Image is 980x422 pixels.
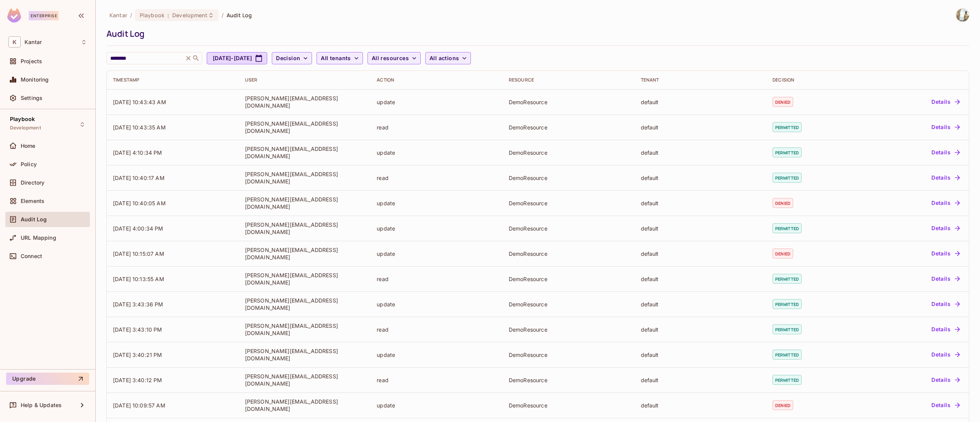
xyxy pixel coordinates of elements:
img: SReyMgAAAABJRU5ErkJggg== [7,8,21,23]
div: update [377,301,497,308]
span: Audit Log [21,216,47,222]
div: [PERSON_NAME][EMAIL_ADDRESS][DOMAIN_NAME] [245,221,365,236]
span: permitted [773,223,802,233]
button: All tenants [317,52,363,64]
div: update [377,402,497,409]
span: [DATE] 10:43:35 AM [113,124,166,131]
button: Details [928,348,963,361]
span: [DATE] 3:40:12 PM [113,377,162,383]
div: default [641,98,761,106]
li: / [130,11,132,19]
div: update [377,149,497,156]
span: [DATE] 10:40:17 AM [113,175,165,181]
div: DemoResource [509,124,629,131]
span: Development [172,11,207,19]
div: Resource [509,77,629,83]
span: permitted [773,147,802,157]
span: [DATE] 4:10:34 PM [113,149,162,156]
span: denied [773,198,793,208]
span: denied [773,400,793,410]
div: default [641,275,761,283]
span: Policy [21,161,37,167]
div: Timestamp [113,77,233,83]
div: read [377,275,497,283]
div: default [641,402,761,409]
span: [DATE] 10:15:07 AM [113,250,164,257]
div: Action [377,77,497,83]
div: Audit Log [106,28,965,39]
button: Details [928,96,963,108]
span: permitted [773,299,802,309]
span: Monitoring [21,77,49,83]
span: permitted [773,173,802,183]
div: DemoResource [509,200,629,207]
span: permitted [773,375,802,385]
div: default [641,250,761,257]
span: [DATE] 4:00:34 PM [113,225,163,232]
div: DemoResource [509,149,629,156]
div: Tenant [641,77,761,83]
span: Development [10,125,41,131]
button: Decision [272,52,312,64]
button: Details [928,222,963,234]
div: [PERSON_NAME][EMAIL_ADDRESS][DOMAIN_NAME] [245,246,365,261]
div: default [641,200,761,207]
div: default [641,376,761,384]
div: default [641,351,761,358]
button: Details [928,172,963,184]
div: read [377,376,497,384]
div: User [245,77,365,83]
div: [PERSON_NAME][EMAIL_ADDRESS][DOMAIN_NAME] [245,297,365,311]
span: the active workspace [109,11,127,19]
div: read [377,174,497,182]
span: permitted [773,274,802,284]
button: Upgrade [6,373,89,385]
span: [DATE] 3:43:36 PM [113,301,163,308]
span: denied [773,97,793,107]
div: default [641,124,761,131]
div: [PERSON_NAME][EMAIL_ADDRESS][DOMAIN_NAME] [245,373,365,387]
span: permitted [773,122,802,132]
span: Decision [276,54,300,63]
div: update [377,351,497,358]
div: DemoResource [509,225,629,232]
span: denied [773,249,793,258]
div: DemoResource [509,98,629,106]
div: [PERSON_NAME][EMAIL_ADDRESS][DOMAIN_NAME] [245,272,365,286]
span: [DATE] 3:43:10 PM [113,326,162,333]
span: Playbook [140,11,164,19]
span: [DATE] 10:43:43 AM [113,99,166,105]
span: All resources [372,54,409,63]
div: DemoResource [509,250,629,257]
div: update [377,225,497,232]
span: Help & Updates [21,402,62,408]
span: Audit Log [227,11,252,19]
button: Details [928,121,963,133]
button: Details [928,247,963,260]
span: K [8,36,21,47]
div: read [377,124,497,131]
span: [DATE] 10:09:57 AM [113,402,165,409]
span: All tenants [321,54,351,63]
button: Details [928,374,963,386]
span: Elements [21,198,44,204]
button: Details [928,273,963,285]
span: [DATE] 10:13:55 AM [113,276,164,282]
span: [DATE] 3:40:21 PM [113,352,162,358]
div: Decision [773,77,856,83]
span: Playbook [10,116,35,122]
div: default [641,301,761,308]
div: [PERSON_NAME][EMAIL_ADDRESS][DOMAIN_NAME] [245,95,365,109]
div: update [377,250,497,257]
span: Workspace: Kantar [24,39,42,45]
div: update [377,200,497,207]
div: [PERSON_NAME][EMAIL_ADDRESS][DOMAIN_NAME] [245,347,365,362]
div: read [377,326,497,333]
button: All resources [367,52,421,64]
span: permitted [773,324,802,334]
span: Settings [21,95,42,101]
div: DemoResource [509,376,629,384]
div: DemoResource [509,275,629,283]
div: DemoResource [509,174,629,182]
button: All actions [425,52,471,64]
